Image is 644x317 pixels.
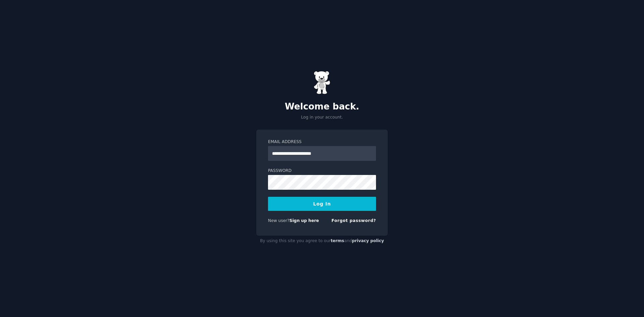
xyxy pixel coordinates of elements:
[256,236,388,246] div: By using this site you agree to our and
[331,238,344,243] a: terms
[314,71,330,94] img: Gummy Bear
[268,168,376,174] label: Password
[268,139,376,145] label: Email Address
[256,101,388,112] h2: Welcome back.
[268,218,289,223] span: New user?
[289,218,319,223] a: Sign up here
[256,115,388,121] p: Log in your account.
[268,197,376,211] button: Log In
[331,218,376,223] a: Forgot password?
[352,238,384,243] a: privacy policy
